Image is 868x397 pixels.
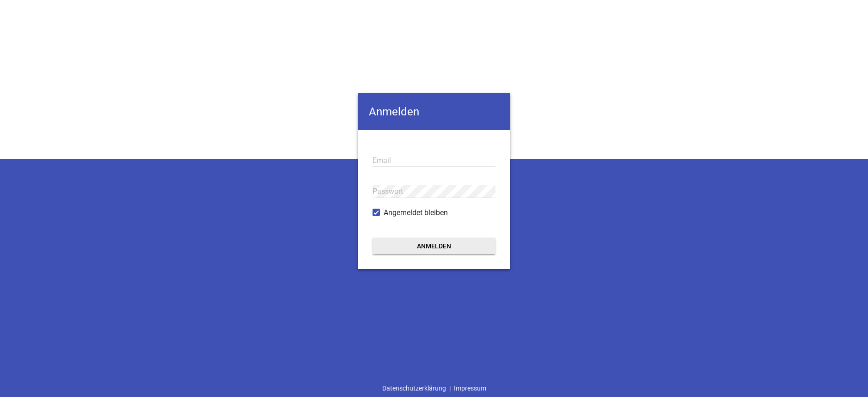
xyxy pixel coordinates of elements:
a: Impressum [451,379,489,397]
span: Angemeldet bleiben [384,207,448,218]
button: Anmelden [373,237,495,254]
h4: Anmelden [358,93,510,130]
div: | [379,379,489,397]
a: Datenschutzerklärung [379,379,449,397]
